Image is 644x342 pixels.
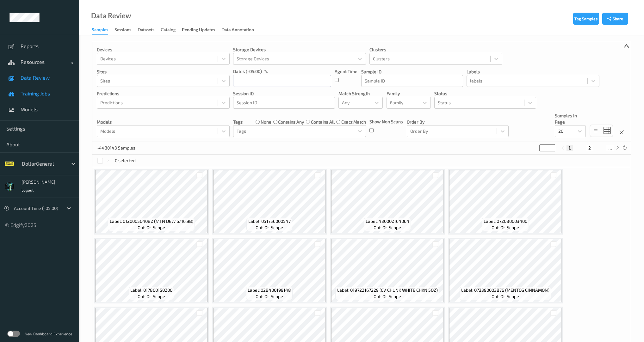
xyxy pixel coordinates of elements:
label: contains any [278,119,304,125]
p: 0 selected [115,157,136,164]
div: Catalog [161,27,176,34]
a: Samples [92,26,115,35]
a: Sessions [115,26,138,34]
div: Samples [92,27,108,35]
span: out-of-scope [138,224,165,231]
p: ~4430143 Samples [97,145,144,151]
p: Models [97,119,230,125]
p: Session ID [233,90,335,97]
span: out-of-scope [374,293,401,300]
div: Datasets [138,27,154,34]
button: Tag Samples [573,13,599,25]
p: Predictions [97,90,230,97]
span: out-of-scope [138,293,165,300]
span: Label: 017800150200 [130,287,172,293]
a: Pending Updates [182,26,221,34]
span: out-of-scope [492,224,519,231]
p: Devices [97,46,230,53]
span: out-of-scope [374,224,401,231]
label: exact match [341,119,366,125]
div: Data Annotation [221,27,254,34]
p: dates (-05:00) [233,68,262,75]
span: Label: 012000504082 (MTN DEW 6/16.9B) [110,218,193,224]
label: none [261,119,271,125]
a: Catalog [161,26,182,34]
span: Label: 019722167229 (CV CHUNK WHITE CHKN 5OZ) [337,287,438,293]
p: Agent Time [335,68,357,75]
div: Pending Updates [182,27,215,34]
p: Status [434,90,536,97]
p: Clusters [369,46,502,53]
span: Label: 073390003876 (MENTOS CINNAMON) [461,287,549,293]
p: Tags [233,119,243,125]
button: Share [602,13,628,25]
p: Family [387,90,431,97]
p: Sample ID [361,69,463,75]
p: Storage Devices [233,46,366,53]
button: 2 [586,145,593,151]
button: 1 [567,145,573,151]
div: Data Review [91,13,131,19]
span: Label: 028400199148 [248,287,291,293]
span: out-of-scope [256,224,283,231]
label: contains all [311,119,335,125]
span: out-of-scope [492,293,519,300]
p: Samples In Page [555,113,586,125]
p: Match Strength [338,90,383,97]
span: out-of-scope [256,293,283,300]
p: Order By [407,119,509,125]
p: Sites [97,69,230,75]
div: Sessions [115,27,131,34]
span: Label: 430002164064 [366,218,409,224]
p: labels [467,69,599,75]
a: Datasets [138,26,161,34]
span: Label: 072080003400 [484,218,527,224]
span: Label: 051756000547 [248,218,291,224]
button: ... [606,145,614,151]
p: Show Non Scans [369,119,403,125]
a: Data Annotation [221,26,260,34]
